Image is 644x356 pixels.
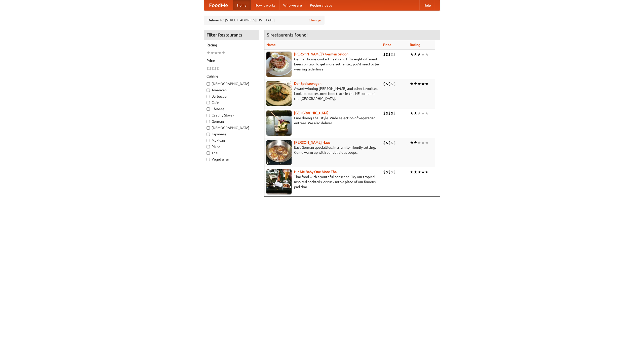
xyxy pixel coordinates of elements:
li: $ [386,140,388,145]
li: $ [393,110,396,116]
p: Award-winning [PERSON_NAME] and other favorites. Look for our restored food truck in the NE corne... [266,86,379,101]
img: kohlhaus.jpg [266,140,292,165]
li: $ [391,169,393,175]
li: ★ [410,81,414,87]
label: American [207,88,256,93]
li: ★ [425,110,429,116]
div: Deliver to: [STREET_ADDRESS][US_STATE] [204,16,325,25]
li: ★ [214,50,218,56]
a: [PERSON_NAME]'s German Saloon [294,52,348,56]
li: $ [388,110,391,116]
h5: Rating [207,43,256,48]
li: $ [393,169,396,175]
li: $ [386,110,388,116]
label: Czech / Slovak [207,113,256,118]
label: [DEMOGRAPHIC_DATA] [207,125,256,130]
li: ★ [417,140,421,145]
li: $ [393,140,396,145]
li: ★ [414,52,417,57]
a: Hit Me Baby One More Thai [294,170,338,174]
li: $ [383,169,386,175]
input: Czech / Slovak [207,114,210,117]
a: Rating [410,43,420,47]
li: $ [388,169,391,175]
li: ★ [410,110,414,116]
a: [PERSON_NAME] Haus [294,140,330,144]
input: German [207,120,210,123]
li: $ [207,66,209,71]
li: ★ [410,52,414,57]
label: Mexican [207,138,256,143]
li: $ [393,52,396,57]
input: American [207,89,210,92]
input: Thai [207,151,210,155]
li: $ [388,140,391,145]
li: $ [386,169,388,175]
li: ★ [414,81,417,87]
li: ★ [421,81,425,87]
img: satay.jpg [266,110,292,136]
label: German [207,119,256,124]
img: esthers.jpg [266,52,292,77]
h5: Price [207,58,256,63]
input: Pizza [207,145,210,148]
li: $ [214,66,217,71]
label: Barbecue [207,94,256,99]
input: Cafe [207,101,210,104]
label: Pizza [207,144,256,149]
label: Chinese [207,106,256,111]
li: $ [383,81,386,87]
p: Thai food with a youthful bar scene. Try our tropical inspired cocktails, or tuck into a plate of... [266,174,379,189]
li: ★ [222,50,225,56]
input: [DEMOGRAPHIC_DATA] [207,82,210,86]
li: $ [386,81,388,87]
li: $ [388,52,391,57]
label: Vegetarian [207,157,256,162]
input: Mexican [207,139,210,142]
li: ★ [421,52,425,57]
label: Japanese [207,132,256,137]
li: $ [217,66,219,71]
input: Japanese [207,133,210,136]
img: babythai.jpg [266,169,292,194]
li: $ [391,110,393,116]
li: $ [393,81,396,87]
a: Change [309,18,321,23]
a: Recipe videos [306,0,336,10]
label: Thai [207,150,256,155]
li: $ [383,110,386,116]
li: ★ [417,52,421,57]
a: Home [233,0,251,10]
li: ★ [425,140,429,145]
li: ★ [425,81,429,87]
a: [GEOGRAPHIC_DATA] [294,111,329,115]
li: ★ [425,169,429,175]
label: Cafe [207,100,256,105]
a: Help [419,0,435,10]
li: ★ [414,169,417,175]
a: Der Speisewagen [294,82,321,86]
li: $ [386,52,388,57]
li: $ [209,66,212,71]
p: German home-cooked meals and fifty-eight different beers on tap. To get more authentic, you'd nee... [266,57,379,72]
input: [DEMOGRAPHIC_DATA] [207,126,210,130]
li: ★ [417,169,421,175]
a: Who we are [279,0,306,10]
li: ★ [421,169,425,175]
li: $ [383,52,386,57]
li: ★ [417,81,421,87]
input: Chinese [207,107,210,111]
li: ★ [210,50,214,56]
li: $ [383,140,386,145]
li: $ [388,81,391,87]
li: ★ [421,110,425,116]
a: Price [383,43,391,47]
li: $ [391,81,393,87]
h5: Cuisine [207,74,256,79]
li: ★ [425,52,429,57]
ng-pluralize: 5 restaurants found! [267,32,308,37]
